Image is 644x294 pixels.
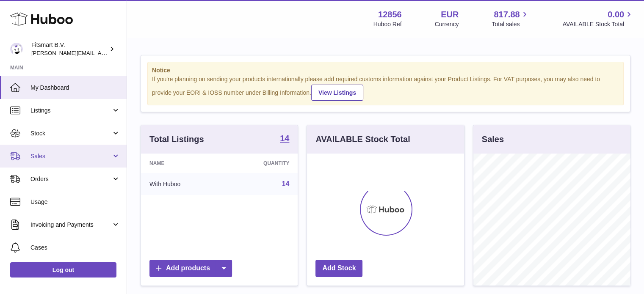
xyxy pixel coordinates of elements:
strong: EUR [441,9,459,20]
a: 14 [280,134,289,144]
span: 817.88 [494,9,520,20]
a: 817.88 Total sales [492,9,529,28]
span: Invoicing and Payments [30,221,111,229]
img: jonathan@leaderoo.com [10,43,23,55]
strong: Notice [152,66,619,74]
span: AVAILABLE Stock Total [562,20,634,28]
span: Usage [30,198,120,206]
th: Quantity [224,154,298,173]
span: 0.00 [608,9,624,20]
th: Name [141,154,224,173]
a: Log out [10,262,116,278]
span: My Dashboard [30,84,120,92]
td: With Huboo [141,173,224,195]
span: Orders [30,175,111,183]
span: Sales [30,152,111,160]
div: Huboo Ref [373,20,402,28]
div: Currency [435,20,459,28]
strong: 12856 [378,9,402,20]
div: If you're planning on sending your products internationally please add required customs informati... [152,75,619,101]
strong: 14 [280,134,289,143]
span: Total sales [492,20,529,28]
a: Add Stock [315,260,362,277]
h3: AVAILABLE Stock Total [315,134,410,145]
h3: Sales [482,134,504,145]
div: Fitsmart B.V. [31,41,108,57]
span: Listings [30,107,111,115]
h3: Total Listings [149,134,204,145]
span: [PERSON_NAME][EMAIL_ADDRESS][DOMAIN_NAME] [31,49,170,56]
span: Stock [30,129,111,137]
span: Cases [30,244,120,252]
a: 14 [282,180,290,187]
a: 0.00 AVAILABLE Stock Total [562,9,634,28]
a: Add products [149,260,232,277]
a: View Listings [311,85,363,101]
